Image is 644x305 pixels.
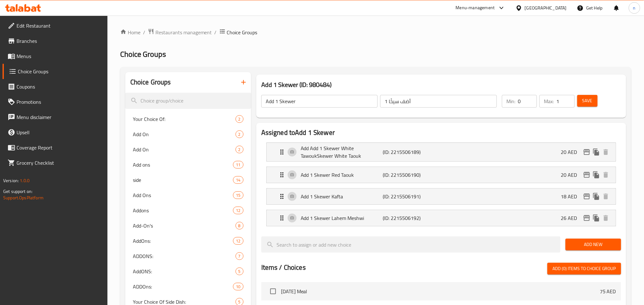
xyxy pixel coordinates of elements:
p: (ID: 2215506192) [383,214,437,222]
span: ADDOns: [133,283,233,290]
div: Expand [267,143,616,161]
p: (ID: 2215506191) [383,193,437,200]
span: AddONS: [133,268,236,275]
p: Min: [506,97,515,105]
button: Add New [565,239,621,250]
a: Branches [3,33,107,49]
div: Choices [236,146,243,153]
span: Menu disclaimer [17,113,102,121]
span: 2 [236,131,243,137]
div: Choices [236,222,243,229]
div: Add On2 [125,127,251,142]
div: Choices [233,237,243,245]
a: Choice Groups [3,64,107,79]
button: duplicate [592,192,601,201]
span: 12 [233,208,243,214]
span: 11 [233,162,243,168]
div: Choices [236,252,243,260]
button: delete [601,147,611,157]
input: search [261,236,560,253]
span: 15 [233,192,243,198]
span: Menus [17,52,102,60]
p: 20 AED [561,148,582,156]
p: 18 AED [561,193,582,200]
div: Expand [267,167,616,183]
div: ADDONS:7 [125,249,251,264]
div: Choices [233,191,243,199]
a: Grocery Checklist [3,155,107,170]
a: Support.OpsPlatform [3,194,44,202]
li: Expand [261,140,621,164]
h2: Assigned to Add 1 Skewer [261,128,621,137]
button: edit [582,213,592,223]
span: 2 [236,147,243,153]
div: Choices [233,283,243,290]
div: Add-On's8 [125,218,251,233]
a: Menu disclaimer [3,109,107,125]
span: Restaurants management [155,29,212,36]
li: / [143,29,145,36]
div: Choices [236,115,243,123]
button: delete [601,170,611,180]
div: Addons12 [125,203,251,218]
span: 5 [236,269,243,275]
div: Expand [267,189,616,204]
a: Coupons [3,79,107,94]
input: search [125,93,251,109]
div: Add ons11 [125,157,251,172]
span: side [133,176,233,184]
div: AddOns:12 [125,233,251,249]
li: Expand [261,186,621,207]
span: Add (0) items to choice group [552,265,616,273]
button: Save [577,95,598,107]
p: (ID: 2215506190) [383,171,437,179]
span: Add ons [133,161,233,169]
div: Choices [233,176,243,184]
p: Max: [544,97,554,105]
p: Add 1 Skewer Red Taouk [301,171,383,179]
p: Add Add 1 Skewer White TawoukSkewer White Taouk [301,144,383,160]
a: Edit Restaurant [3,18,107,33]
span: Branches [17,37,102,45]
span: Add On [133,146,236,153]
h2: Items / Choices [261,263,306,272]
div: Your Choice Of:2 [125,111,251,127]
button: edit [582,192,592,201]
span: Add New [571,241,616,249]
span: Coverage Report [17,144,102,151]
span: 14 [233,177,243,183]
a: Promotions [3,94,107,109]
div: Menu-management [456,4,495,12]
div: Choices [233,207,243,214]
nav: breadcrumb [120,28,631,36]
span: 2 [236,116,243,122]
span: 5 [236,299,243,305]
div: Choices [233,161,243,169]
a: Home [120,29,140,36]
h3: Add 1 Skewer (ID: 980484) [261,80,621,90]
span: Save [582,97,593,105]
button: edit [582,170,592,180]
p: 75 AED [600,288,616,295]
span: 7 [236,253,243,259]
span: Version: [3,176,19,185]
li: / [215,29,217,36]
p: 20 AED [561,171,582,179]
span: [DATE] Meal [281,288,600,295]
p: (ID: 2215506189) [383,148,437,156]
button: duplicate [592,170,601,180]
span: Grocery Checklist [17,159,102,167]
button: duplicate [592,147,601,157]
span: Add Ons [133,191,233,199]
span: n [633,4,636,11]
span: Addons [133,207,233,214]
p: Add 1 Skewer Kafta [301,193,383,200]
span: Coupons [17,83,102,90]
span: Get support on: [3,187,32,196]
span: ADDONS: [133,252,236,260]
div: ADDOns:10 [125,279,251,294]
li: Expand [261,164,621,186]
div: Add On2 [125,142,251,157]
li: Expand [261,207,621,229]
button: edit [582,147,592,157]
